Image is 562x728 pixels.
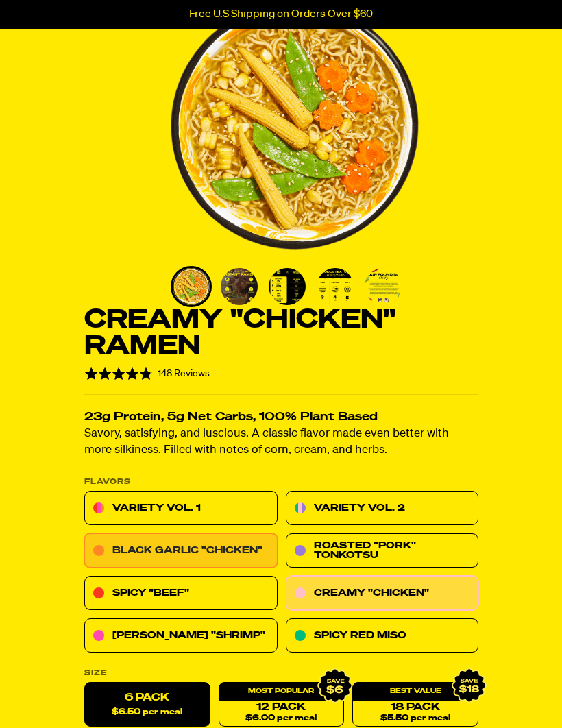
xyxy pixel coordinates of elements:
[285,577,478,611] a: Creamy "Chicken"
[363,266,404,307] li: Go to slide 5
[84,426,478,459] p: Savory, satisfying, and luscious. A classic flavor made even better with more silkiness. Filled w...
[84,670,478,677] label: Size
[267,266,308,307] li: Go to slide 3
[171,266,419,307] div: PDP main carousel thumbnails
[352,683,478,727] a: 18 Pack$5.50 per meal
[171,1,419,250] li: 1 of 8
[157,369,209,378] span: 148 Reviews
[84,683,210,727] label: 6 Pack
[84,478,478,486] p: Flavors
[315,266,356,307] li: Go to slide 4
[317,268,354,305] img: Creamy "Chicken" Ramen
[221,268,258,305] img: Creamy "Chicken" Ramen
[269,268,306,305] img: Creamy "Chicken" Ramen
[245,714,317,723] span: $6.00 per meal
[171,1,419,250] img: Creamy "Chicken" Ramen
[84,534,278,568] a: Black Garlic "Chicken"
[285,619,478,653] a: Spicy Red Miso
[413,268,450,305] img: Creamy "Chicken" Ramen
[84,577,278,611] a: Spicy "Beef"
[365,268,402,305] img: Creamy "Chicken" Ramen
[218,683,344,727] a: 12 Pack$6.00 per meal
[219,266,260,307] li: Go to slide 2
[112,708,182,717] span: $6.50 per meal
[84,492,278,526] a: Variety Vol. 1
[380,714,450,723] span: $5.50 per meal
[84,412,478,424] h2: 23g Protein, 5g Net Carbs, 100% Plant Based
[171,266,212,307] li: Go to slide 1
[285,534,478,568] a: Roasted "Pork" Tonkotsu
[285,492,478,526] a: Variety Vol. 2
[173,268,210,305] img: Creamy "Chicken" Ramen
[411,266,452,307] li: Go to slide 6
[84,307,478,359] h1: Creamy "Chicken" Ramen
[171,1,419,250] div: PDP main carousel
[84,619,278,653] a: [PERSON_NAME] "Shrimp"
[189,8,373,21] p: Free U.S Shipping on Orders Over $60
